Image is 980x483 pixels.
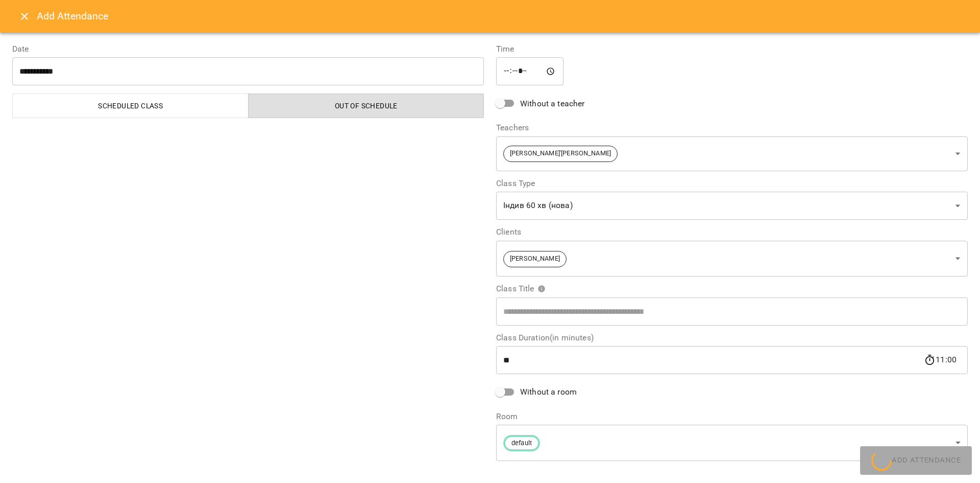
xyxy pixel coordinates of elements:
label: Teachers [496,124,968,132]
span: Scheduled class [19,100,242,112]
label: Class Duration(in minutes) [496,334,968,342]
span: Out of Schedule [255,100,478,112]
span: Without a teacher [520,98,585,110]
label: Clients [496,228,968,236]
button: Scheduled class [12,94,249,118]
label: Class Type [496,179,968,188]
span: Without a room [520,386,577,398]
h6: Add Attendance [37,8,968,24]
div: Індив 60 хв (нова) [496,192,968,220]
span: Class Title [496,285,546,293]
button: Close [12,4,37,29]
span: [PERSON_NAME]'[PERSON_NAME] [504,149,617,158]
label: Time [496,45,968,53]
div: [PERSON_NAME] [496,240,968,277]
label: Room [496,412,968,421]
label: Date [12,45,484,53]
button: Out of Schedule [248,94,484,118]
svg: Please specify class title or select clients [537,285,546,293]
div: default [496,425,968,461]
div: [PERSON_NAME]'[PERSON_NAME] [496,136,968,171]
span: default [505,439,538,448]
span: [PERSON_NAME] [504,254,566,264]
